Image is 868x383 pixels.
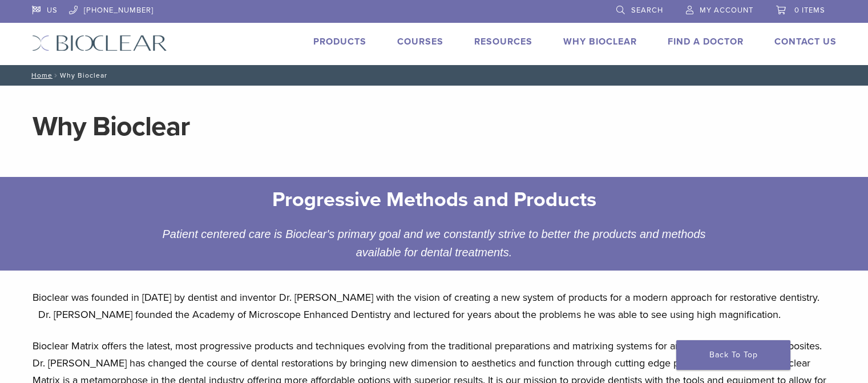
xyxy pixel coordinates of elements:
[32,35,167,51] img: Bioclear
[145,225,724,261] div: Patient centered care is Bioclear's primary goal and we constantly strive to better the products ...
[668,36,744,47] a: Find A Doctor
[313,36,366,47] a: Products
[23,65,845,86] nav: Why Bioclear
[631,6,663,15] span: Search
[154,186,715,213] h2: Progressive Methods and Products
[676,340,790,370] a: Back To Top
[474,36,532,47] a: Resources
[700,6,753,15] span: My Account
[397,36,443,47] a: Courses
[33,289,836,323] p: Bioclear was founded in [DATE] by dentist and inventor Dr. [PERSON_NAME] with the vision of creat...
[53,72,60,78] span: /
[794,6,825,15] span: 0 items
[28,71,53,79] a: Home
[33,113,836,140] h1: Why Bioclear
[563,36,637,47] a: Why Bioclear
[774,36,837,47] a: Contact Us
